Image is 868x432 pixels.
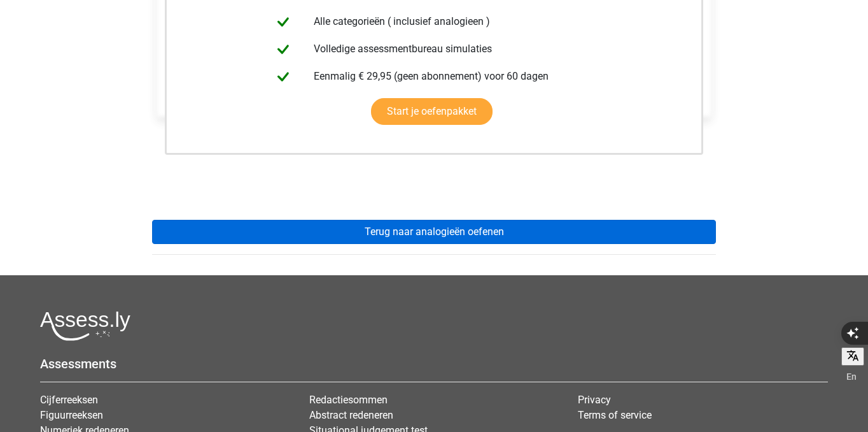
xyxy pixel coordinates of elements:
[309,394,388,406] a: Redactiesommen
[371,98,493,125] a: Start je oefenpakket
[40,356,828,371] h5: Assessments
[40,409,103,421] a: Figuurreeksen
[578,394,611,406] a: Privacy
[578,409,652,421] a: Terms of service
[40,394,98,406] a: Cijferreeksen
[309,409,393,421] a: Abstract redeneren
[152,220,716,244] a: Terug naar analogieën oefenen
[40,311,130,341] img: Assessly logo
